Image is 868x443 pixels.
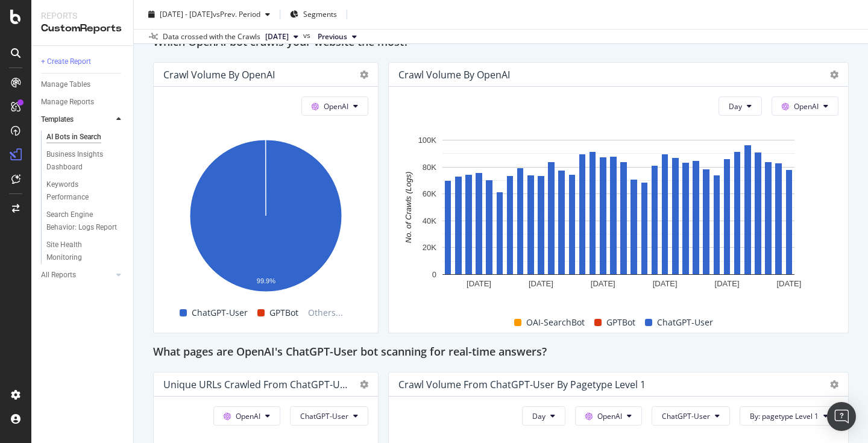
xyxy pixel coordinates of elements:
span: vs Prev. Period [213,9,260,19]
button: [DATE] [260,30,303,44]
div: Crawl Volume from ChatGPT-User by pagetype Level 1 [398,379,646,391]
h2: What pages are OpenAI's ChatGPT-User bot scanning for real-time answers? [153,343,547,362]
button: OpenAI [213,406,280,426]
span: GPTBot [269,306,298,320]
span: 2025 Sep. 2nd [265,31,289,42]
div: Business Insights Dashboard [46,148,116,174]
text: [DATE] [529,279,553,288]
span: [DATE] - [DATE] [160,9,213,19]
a: Templates [41,113,113,126]
text: 40K [423,216,436,225]
button: ChatGPT-User [652,406,730,426]
text: No. of Crawls (Logs) [404,172,413,243]
div: Crawl Volume by OpenAIDayOpenAIA chart.OAI-SearchBotGPTBotChatGPT-User [388,62,849,333]
button: Day [719,96,762,116]
button: OpenAI [772,96,838,116]
span: ChatGPT-User [657,315,713,330]
div: + Create Report [41,55,91,68]
div: Manage Reports [41,96,94,108]
div: Data crossed with the Crawls [163,31,260,42]
text: 80K [423,163,436,172]
text: [DATE] [591,279,615,288]
span: Day [532,411,546,421]
button: OpenAI [575,406,642,426]
span: ChatGPT-User [300,411,348,421]
button: Previous [313,30,362,44]
svg: A chart. [163,134,368,303]
a: All Reports [41,269,113,281]
div: Keywords Performance [46,178,114,204]
button: Day [522,406,565,426]
div: Reports [41,10,124,22]
text: 99.9% [257,278,275,285]
span: OpenAI [236,411,260,421]
text: [DATE] [776,279,801,288]
a: + Create Report [41,55,125,68]
span: OpenAI [324,101,348,112]
a: Manage Tables [41,78,125,91]
div: Search Engine Behavior: Logs Report [46,209,118,234]
div: What pages are OpenAI's ChatGPT-User bot scanning for real-time answers? [153,343,849,362]
svg: A chart. [398,134,838,303]
text: [DATE] [715,279,740,288]
span: vs [303,30,313,41]
div: CustomReports [41,22,124,36]
span: ChatGPT-User [662,411,710,421]
div: Open Intercom Messenger [827,402,856,431]
span: OpenAI [597,411,622,421]
button: [DATE] - [DATE]vsPrev. Period [143,5,275,24]
text: 60K [423,190,436,199]
a: AI Bots in Search [46,131,125,143]
text: 0 [432,270,436,279]
text: 20K [423,243,436,253]
text: [DATE] [467,279,491,288]
div: Crawl Volume by OpenAIOpenAIA chart.ChatGPT-UserGPTBotOthers... [153,62,379,333]
text: 100K [418,136,437,145]
span: Day [729,101,742,112]
span: Previous [318,31,347,42]
button: Segments [285,5,342,24]
span: OpenAI [794,101,819,112]
a: Business Insights Dashboard [46,148,125,174]
div: Manage Tables [41,78,90,91]
span: By: pagetype Level 1 [750,411,819,421]
span: GPTBot [606,315,635,330]
div: Crawl Volume by OpenAI [163,69,275,81]
div: Crawl Volume by OpenAI [398,69,510,81]
div: Unique URLs Crawled from ChatGPT-User [163,379,348,391]
button: By: pagetype Level 1 [740,406,838,426]
a: Search Engine Behavior: Logs Report [46,209,125,234]
span: OAI-SearchBot [526,315,585,330]
span: ChatGPT-User [192,306,248,320]
a: Site Health Monitoring [46,239,125,264]
a: Manage Reports [41,96,125,108]
button: ChatGPT-User [290,406,368,426]
span: Others... [303,306,348,320]
span: Segments [303,9,337,19]
div: Templates [41,113,74,126]
text: [DATE] [653,279,678,288]
div: Site Health Monitoring [46,239,114,264]
a: Keywords Performance [46,178,125,204]
div: All Reports [41,269,76,281]
button: OpenAI [301,96,368,116]
div: AI Bots in Search [46,131,101,143]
